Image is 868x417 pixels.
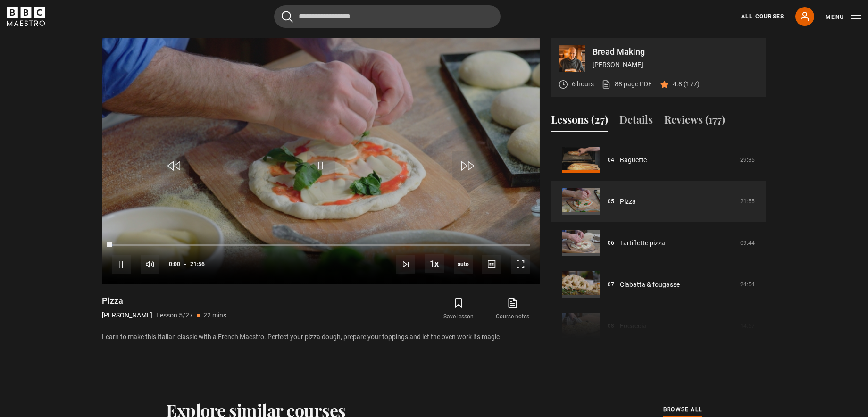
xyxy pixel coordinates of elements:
p: Bread Making [593,48,759,56]
button: Lessons (27) [551,112,608,132]
span: - [184,261,186,267]
button: Details [619,112,653,132]
p: [PERSON_NAME] [102,310,152,320]
button: Next Lesson [396,255,415,274]
button: Submit the search query [282,11,293,23]
a: Ciabatta & fougasse [620,280,680,290]
a: Pizza [620,197,636,207]
span: 0:00 [169,256,180,273]
span: auto [454,255,473,274]
p: Lesson 5/27 [156,310,193,320]
p: 6 hours [572,79,594,89]
a: 88 page PDF [601,79,652,89]
a: Tartiflette pizza [620,238,665,248]
button: Reviews (177) [664,112,725,132]
h1: Pizza [102,295,226,307]
button: Playback Rate [425,254,444,273]
span: browse all [663,405,702,414]
a: browse all [663,405,702,415]
a: Baguette [620,155,647,165]
button: Mute [141,255,159,274]
button: Fullscreen [511,255,530,274]
p: 4.8 (177) [673,79,700,89]
div: Progress Bar [112,244,530,246]
div: Current quality: 720p [454,255,473,274]
a: Course notes [486,295,540,323]
svg: BBC Maestro [7,7,45,26]
button: Captions [482,255,501,274]
button: Toggle navigation [826,12,861,22]
button: Pause [112,255,131,274]
button: Save lesson [432,295,485,323]
span: 21:56 [190,256,205,273]
p: [PERSON_NAME] [593,60,759,70]
p: 22 mins [203,310,226,320]
input: Search [274,5,501,28]
a: All Courses [741,12,784,21]
video-js: Video Player [102,38,540,284]
p: Learn to make this Italian classic with a French Maestro. Perfect your pizza dough, prepare your ... [102,332,540,342]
